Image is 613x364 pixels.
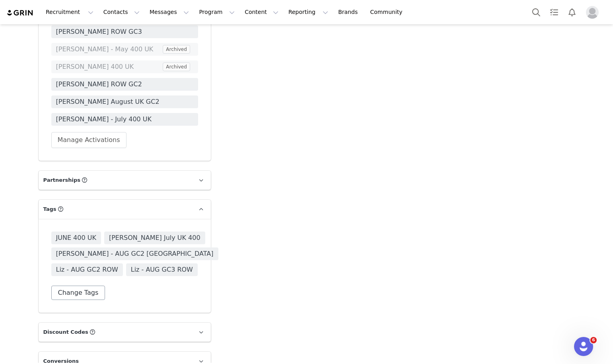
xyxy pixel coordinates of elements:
[30,206,260,214] p: How to Submit Your Metrics:
[240,3,283,21] button: Content
[51,286,105,300] button: Change Tags
[51,247,218,260] span: [PERSON_NAME] - AUG GC2 [GEOGRAPHIC_DATA]
[545,3,563,21] a: Tasks
[46,220,260,228] li: Option 1: Manually enter the metrics into our platform UI.
[43,328,88,336] span: Discount Codes
[56,62,162,72] span: [PERSON_NAME] 400 UK
[46,192,260,200] li: Providing insights that can help boost your content's reach
[56,27,193,37] span: [PERSON_NAME] ROW GC3
[15,344,103,352] p: Resources
[56,45,162,54] span: [PERSON_NAME] - May 400 UK
[126,263,198,276] span: Liz - AUG GC3 ROW
[56,115,193,124] span: [PERSON_NAME] - July 400 UK
[581,6,607,19] button: Profile
[586,6,599,19] img: placeholder-profile.jpg
[563,3,581,21] button: Notifications
[527,3,545,21] button: Search
[43,176,81,184] span: Partnerships
[163,45,190,54] span: Archived
[56,80,193,89] span: [PERSON_NAME] ROW GC2
[30,145,260,170] p: Why We Need Your Metrics: Providing your content metrics helps us ensure accurate reporting and a...
[46,123,105,139] a: [URL][DOMAIN_NAME]
[41,3,98,21] button: Recruitment
[590,337,597,343] span: 6
[163,62,190,71] span: Archived
[14,273,260,290] p: Thank you for your cooperation and continued collaboration. If you have any questions or need ass...
[145,3,194,21] button: Messages
[366,3,411,21] a: Community
[14,87,260,104] p: We're reaching out to let you know that we've successfully collected your latest content, and now...
[104,232,205,244] span: [PERSON_NAME] July UK 400
[6,9,34,17] img: grin logo
[30,109,260,118] p: Content Collected: We have identified the following pieces of content you've recently created:
[200,123,260,137] a: Upload Metrics
[46,228,260,237] li: Option 2: Upload a screenshot of your metrics directly to our platform.
[56,97,193,107] span: [PERSON_NAME] August UK GC2
[194,3,239,21] button: Program
[51,232,101,244] span: JUNE 400 UK
[51,263,123,276] span: Liz - AUG GC2 ROW
[14,24,260,63] img: Grin
[99,3,144,21] button: Contacts
[574,337,593,356] iframe: Intercom live chat
[46,175,260,184] li: Tracking performance accurately
[14,73,260,82] p: Hi salsabila [PERSON_NAME],
[6,6,327,15] body: Rich Text Area. Press ALT-0 for help.
[14,242,260,267] p: Your participation is vital to maintaining the quality and accuracy of the data we use to support...
[51,132,126,148] button: Manage Activations
[284,3,333,21] button: Reporting
[14,306,260,322] p: Cheers, The GRIN Team
[333,3,365,21] a: Brands
[43,205,56,213] span: Tags
[46,184,260,192] li: Enhancing collaboration opportunities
